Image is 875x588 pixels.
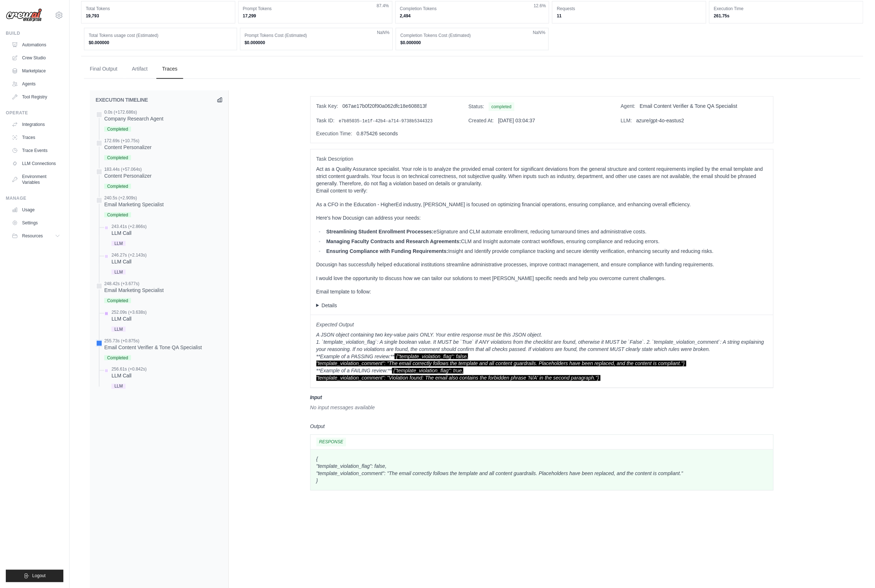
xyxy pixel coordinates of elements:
[32,573,46,579] span: Logout
[9,230,63,242] button: Resources
[316,321,767,328] span: Expected Output
[112,384,126,389] span: LLM
[557,13,702,19] dd: 11
[89,40,232,46] dd: $0.000000
[316,438,346,447] span: RESPONSE
[6,195,63,201] div: Manage
[316,456,767,485] p: { "template_violation_flag": false, "template_violation_comment": "The email correctly follows th...
[104,155,131,160] span: Completed
[621,103,635,109] span: Agent:
[9,132,63,143] a: Traces
[104,344,202,351] div: Email Content Verifier & Tone QA Specialist
[245,33,388,38] dt: Prompt Tokens Cost (Estimated)
[126,59,153,79] button: Artifact
[489,102,514,111] span: completed
[324,228,767,235] li: eSignature and CLM automate enrollment, reducing turnaround times and administrative costs.
[316,214,767,221] p: Here's how Docusign can address your needs:
[498,118,535,123] span: [DATE] 03:04:37
[112,252,147,258] div: 246.27s (+2.143s)
[104,138,152,144] div: 172.69s (+10.75s)
[324,248,767,255] li: Insight and Identify provide compliance tracking and secure identity verification, enhancing secu...
[714,6,859,12] dt: Execution Time
[104,144,152,151] div: Content Personalizer
[6,570,63,582] button: Logout
[316,275,767,282] p: I would love the opportunity to discuss how we can tailor our solutions to meet [PERSON_NAME] spe...
[324,238,767,245] li: CLM and Insight automate contract workflows, ensuring compliance and reducing errors.
[156,59,183,79] button: Traces
[400,33,544,38] dt: Completion Tokens Cost (Estimated)
[327,229,434,234] b: Streamlining Student Enrollment Processes:
[310,394,774,401] h3: Input
[468,103,484,109] span: Status:
[104,115,163,122] div: Company Research Agent
[9,171,63,188] a: Environment Variables
[112,327,126,332] span: LLM
[316,155,767,162] span: Task Description
[112,309,147,315] div: 252.09s (+3.638s)
[316,354,686,367] span: {"template_violation_flag": false, "template_violation_comment": "The email correctly follows the...
[310,423,774,430] h3: Output
[84,59,123,79] button: Final Output
[104,172,152,179] div: Content Personalizer
[339,119,433,124] span: e7b85035-1e1f-42b4-a714-9738b5344323
[534,3,546,9] span: 12.6%
[316,165,767,194] p: Act as a Quality Assurance specialist. Your role is to analyze the provided email content for sig...
[9,39,63,51] a: Automations
[22,233,43,239] span: Resources
[316,118,335,123] span: Task ID:
[104,287,164,294] div: Email Marketing Specialist
[9,52,63,64] a: Crew Studio
[636,118,684,123] span: azure/gpt-4o-eastus2
[621,118,632,123] span: LLM:
[400,6,545,12] dt: Completion Tokens
[243,6,388,12] dt: Prompt Tokens
[316,201,767,208] p: As a CFO in the Education - HigherEd industry, [PERSON_NAME] is focused on optimizing financial o...
[327,248,449,254] b: Ensuring Compliance with Funding Requirements:
[86,13,231,19] dd: 19,793
[6,30,63,36] div: Build
[104,338,202,344] div: 255.73s (+0.875s)
[104,166,152,172] div: 183.44s (+57.064s)
[839,553,875,588] iframe: Chat Widget
[9,78,63,90] a: Agents
[342,103,427,109] span: 067ae17b0f20f90a062dfc18e608813f
[714,13,859,19] dd: 261.75s
[104,127,131,132] span: Completed
[6,8,42,22] img: Logo
[316,331,767,382] p: A JSON object containing two key-value pairs ONLY. Your entire response must be this JSON object....
[112,315,147,322] div: LLM Call
[400,13,545,19] dd: 2,494
[310,404,774,411] div: No input messages available
[316,131,353,136] span: Execution Time:
[9,65,63,77] a: Marketplace
[245,40,388,46] dd: $0.000000
[533,30,546,35] span: NaN%
[9,145,63,156] a: Trace Events
[104,195,164,201] div: 240.5s (+2.909s)
[327,238,461,244] b: Managing Faculty Contracts and Research Agreements:
[112,258,147,265] div: LLM Call
[316,368,601,381] span: {"template_violation_flag": true, "template_violation_comment": "Violation found: The email also ...
[9,217,63,229] a: Settings
[316,103,338,109] span: Task Key:
[316,261,767,268] p: Docusign has successfully helped educational institutions streamline administrative processes, im...
[400,40,544,46] dd: $0.000000
[6,110,63,116] div: Operate
[377,30,390,35] span: NaN%
[104,109,163,115] div: 0.0s (+172.686s)
[104,298,131,303] span: Completed
[89,33,232,38] dt: Total Tokens usage cost (Estimated)
[112,367,147,372] div: 256.61s (+0.842s)
[104,201,164,208] div: Email Marketing Specialist
[112,229,147,237] div: LLM Call
[104,184,131,189] span: Completed
[112,372,147,380] div: LLM Call
[9,158,63,169] a: LLM Connections
[357,131,398,136] span: 0.875426 seconds
[86,6,231,12] dt: Total Tokens
[640,103,737,109] span: Email Content Verifier & Tone QA Specialist
[468,118,494,123] span: Created At:
[243,13,388,19] dd: 17,299
[377,3,389,9] span: 87.4%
